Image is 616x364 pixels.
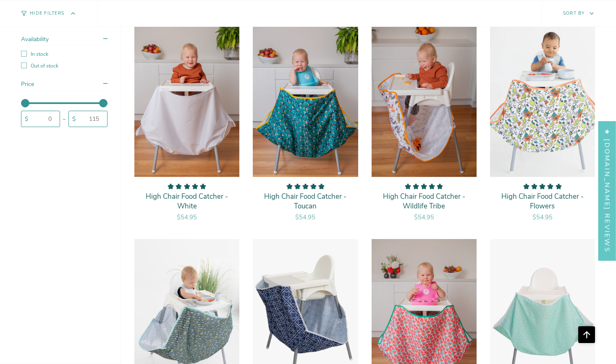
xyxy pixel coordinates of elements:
a: High Chair Food Catcher - Toucan [261,183,349,222]
button: Sort by [542,0,616,26]
span: $54.95 [295,213,315,221]
div: Click to open Judge.me floating reviews tab [598,121,616,261]
span: Availability [21,35,49,43]
span: Hide Filters [30,11,64,16]
span: $54.95 [414,213,434,221]
p: High Chair Food Catcher - Wildlife Tribe [380,192,468,211]
p: High Chair Food Catcher - White [143,192,231,211]
span: $54.95 [177,213,197,221]
p: High Chair Food Catcher - Toucan [261,192,349,211]
div: - [60,117,68,121]
span: $54.95 [532,213,553,221]
input: 115 [78,114,107,123]
a: High Chair Food Catcher - Flowers [490,19,595,177]
input: 0 [30,114,60,123]
button: Scroll to top [578,326,595,343]
a: High Chair Food Catcher - Toucan [253,19,358,177]
span: $ [72,115,76,123]
span: Price [21,80,34,88]
label: In stock [21,51,107,57]
summary: Availability [21,35,107,46]
a: High Chair Food Catcher - White [134,19,239,177]
a: High Chair Food Catcher - Flowers [498,183,587,222]
summary: Price [21,80,107,91]
a: High Chair Food Catcher - Wildlife Tribe [380,183,468,222]
span: Sort by [563,10,585,16]
span: $ [25,115,28,123]
p: High Chair Food Catcher - Flowers [498,192,587,211]
a: High Chair Food Catcher - White [143,183,231,222]
label: Out of stock [21,62,107,69]
a: High Chair Food Catcher - Wildlife Tribe [372,19,477,177]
